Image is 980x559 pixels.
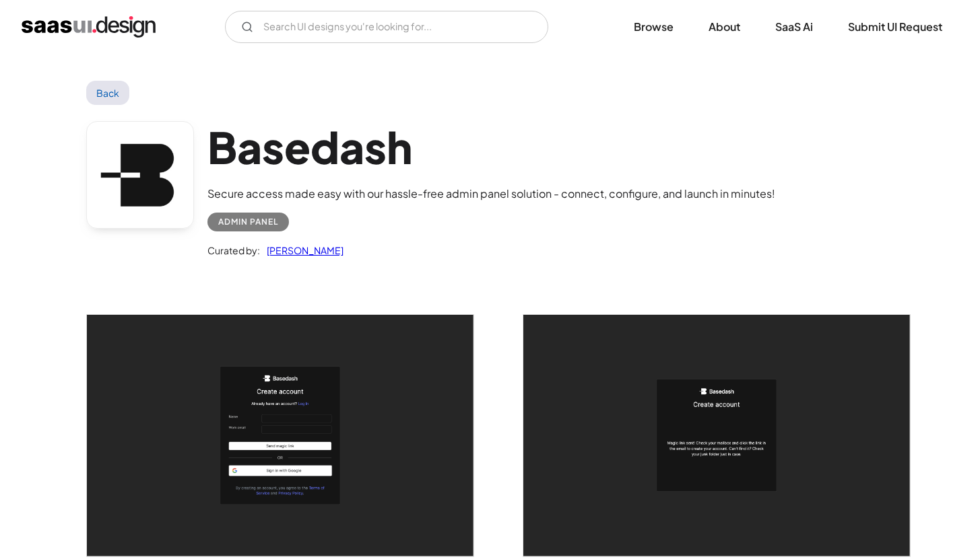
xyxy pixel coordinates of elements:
[832,12,958,42] a: Submit UI Request
[523,315,910,556] a: open lightbox
[618,12,690,42] a: Browse
[22,16,156,38] a: home
[87,315,473,556] a: open lightbox
[759,12,829,42] a: SaaS Ai
[692,12,756,42] a: About
[260,242,344,258] a: [PERSON_NAME]
[225,11,548,43] form: Email Form
[207,186,775,202] div: Secure access made easy with our hassle-free admin panel solution - connect, configure, and launc...
[207,121,775,173] h1: Basedash
[87,315,473,556] img: 643cf6e9a5db4f85c3c29ce5_Basedash%20Signup%20Screen.png
[86,81,130,105] a: Back
[523,315,910,556] img: 643cf6fb5b78482f093843b8_Basedash%20Magic%20link%20Sent%20Screen.png
[207,242,260,258] div: Curated by:
[218,214,278,230] div: Admin Panel
[225,11,548,43] input: Search UI designs you're looking for...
